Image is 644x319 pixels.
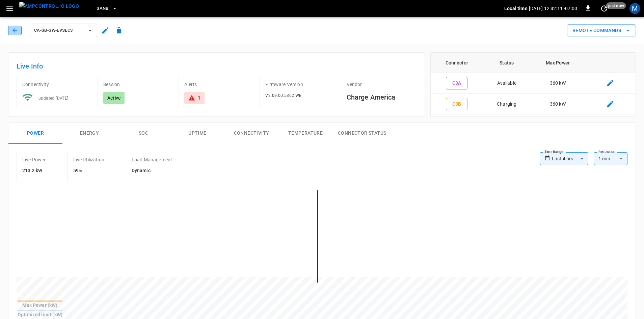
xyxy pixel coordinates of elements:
[531,73,585,94] td: 360 kW
[30,24,97,37] button: ca-sb-sw-evseC3
[17,61,417,72] h6: Live Info
[265,81,335,88] p: Firmware Version
[22,156,46,163] p: Live Power
[629,3,640,14] div: profile-icon
[198,95,200,101] div: 1
[529,5,577,12] p: [DATE] 12:42:11 -07:00
[446,77,467,89] button: C3A
[94,2,120,15] button: SanB
[347,92,417,103] h6: Charge America
[73,167,104,175] h6: 59%
[184,81,254,88] p: Alerts
[567,24,636,37] button: Remote Commands
[446,98,467,110] button: C3B
[103,81,173,88] p: Session
[97,5,109,12] span: SanB
[38,96,69,101] span: updated [DATE]
[544,149,563,155] label: Time Range
[22,167,46,175] h6: 213.2 kW
[347,81,417,88] p: Vendor
[599,3,610,14] button: set refresh interval
[170,123,224,144] button: Uptime
[552,152,588,165] div: Last 4 hrs
[606,2,626,9] span: just now
[62,123,116,144] button: Energy
[431,53,483,73] th: Connector
[19,2,79,10] img: ampcontrol.io logo
[278,123,332,144] button: Temperature
[483,53,531,73] th: Status
[22,81,92,88] p: Connectivity
[224,123,278,144] button: Connectivity
[567,24,636,37] div: remote commands options
[132,156,172,163] p: Load Management
[531,94,585,115] td: 360 kW
[116,123,170,144] button: SOC
[34,27,84,34] span: ca-sb-sw-evseC3
[332,123,392,144] button: Connector Status
[73,156,104,163] p: Live Utilization
[483,73,531,94] td: Available
[8,123,62,144] button: Power
[504,5,528,12] p: Local time
[594,152,627,165] div: 1 min
[531,53,585,73] th: Max Power
[107,95,120,101] p: Active
[132,167,172,175] h6: Dynamic
[598,149,615,155] label: Resolution
[483,94,531,115] td: Charging
[431,53,636,114] table: connector table
[265,93,301,98] span: V2.09.00.5362.WE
